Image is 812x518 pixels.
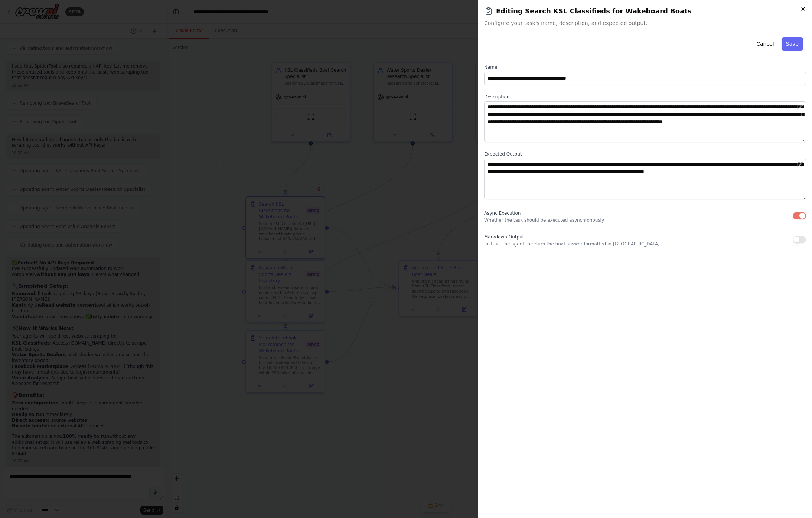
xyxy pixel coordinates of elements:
button: Open in editor [796,160,805,169]
label: Expected Output [484,151,806,157]
h2: Editing Search KSL Classifieds for Wakeboard Boats [484,6,806,16]
span: Async Execution [484,211,521,216]
button: Open in editor [796,103,805,112]
button: Save [782,37,803,51]
label: Name [484,64,806,70]
button: Cancel [752,37,778,51]
span: Configure your task's name, description, and expected output. [484,19,806,27]
p: Instruct the agent to return the final answer formatted in [GEOGRAPHIC_DATA] [484,241,660,247]
span: Markdown Output [484,234,524,240]
label: Description [484,94,806,100]
p: Whether the task should be executed asynchronously. [484,217,605,223]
